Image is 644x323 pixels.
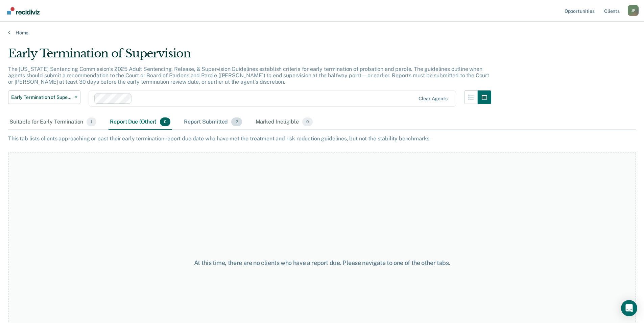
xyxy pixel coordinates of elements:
button: Profile dropdown button [628,5,639,16]
div: J P [628,5,639,16]
img: Recidiviz [7,7,40,15]
div: Clear agents [419,96,447,102]
span: 1 [87,117,96,126]
div: This tab lists clients approaching or past their early termination report due date who have met t... [8,135,636,142]
div: Report Due (Other)0 [109,115,171,130]
div: Suitable for Early Termination1 [8,115,98,130]
div: At this time, there are no clients who have a report due. Please navigate to one of the other tabs. [165,259,479,267]
div: Report Submitted2 [183,115,243,130]
div: Early Termination of Supervision [8,47,491,66]
span: 2 [231,117,242,126]
span: 0 [302,117,313,126]
div: Marked Ineligible0 [254,115,314,130]
span: Early Termination of Supervision [11,95,72,100]
span: 0 [160,117,170,126]
p: The [US_STATE] Sentencing Commission’s 2025 Adult Sentencing, Release, & Supervision Guidelines e... [8,66,489,85]
div: Open Intercom Messenger [621,300,637,316]
button: Early Termination of Supervision [8,90,80,104]
a: Home [8,30,636,36]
